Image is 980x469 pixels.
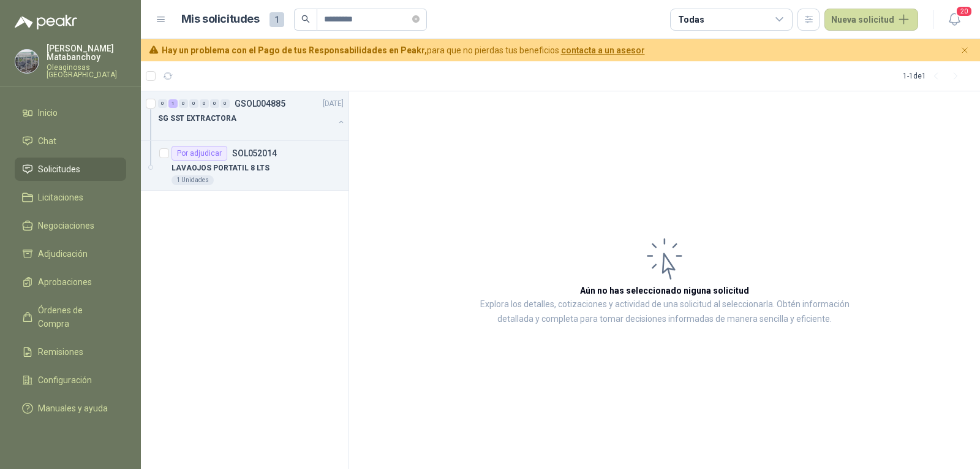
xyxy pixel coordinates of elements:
a: Solicitudes [15,158,126,181]
span: Aprobaciones [38,275,92,289]
p: [DATE] [323,98,344,110]
span: Solicitudes [38,162,80,176]
div: Por adjudicar [171,146,227,161]
div: 0 [158,99,167,108]
a: Adjudicación [15,242,126,265]
span: Adjudicación [38,247,88,261]
a: Configuración [15,368,126,392]
a: Órdenes de Compra [15,299,126,335]
h1: Mis solicitudes [181,10,260,28]
a: Por adjudicarSOL052014LAVAOJOS PORTATIL 8 LTS1 Unidades [141,141,349,191]
button: Cerrar [957,43,973,58]
p: LAVAOJOS PORTATIL 8 LTS [171,162,269,174]
div: 1 - 1 de 1 [903,66,965,86]
a: Aprobaciones [15,270,126,294]
span: Chat [38,134,56,148]
div: 1 [168,99,178,108]
span: Manuales y ayuda [38,402,108,415]
a: contacta a un asesor [561,45,645,55]
span: Licitaciones [38,191,83,204]
span: para que no pierdas tus beneficios [162,44,645,57]
p: GSOL004885 [235,99,285,108]
div: 1 Unidades [171,175,214,185]
a: Licitaciones [15,186,126,209]
b: Hay un problema con el Pago de tus Responsabilidades en Peakr, [162,45,427,55]
a: 0 1 0 0 0 0 0 GSOL004885[DATE] SG SST EXTRACTORA [158,96,346,135]
a: Chat [15,129,126,153]
button: Nueva solicitud [824,9,918,31]
span: Inicio [38,106,58,120]
span: Órdenes de Compra [38,303,115,330]
div: 0 [189,99,198,108]
span: close-circle [412,13,420,25]
div: Todas [678,13,704,26]
p: SG SST EXTRACTORA [158,113,236,124]
div: 0 [179,99,188,108]
button: 20 [943,9,965,31]
img: Logo peakr [15,15,77,29]
span: Negociaciones [38,219,94,232]
span: search [301,15,310,23]
h3: Aún no has seleccionado niguna solicitud [580,284,749,297]
span: Remisiones [38,345,83,359]
a: Negociaciones [15,214,126,237]
span: 1 [269,12,284,27]
div: 0 [210,99,219,108]
span: close-circle [412,15,420,23]
p: SOL052014 [232,149,277,158]
a: Remisiones [15,340,126,364]
div: 0 [200,99,209,108]
img: Company Logo [15,50,39,73]
div: 0 [221,99,230,108]
p: Oleaginosas [GEOGRAPHIC_DATA] [47,64,126,78]
a: Manuales y ayuda [15,397,126,420]
span: 20 [956,6,973,17]
p: [PERSON_NAME] Matabanchoy [47,44,126,61]
a: Inicio [15,101,126,124]
p: Explora los detalles, cotizaciones y actividad de una solicitud al seleccionarla. Obtén informaci... [472,297,858,327]
span: Configuración [38,373,92,387]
